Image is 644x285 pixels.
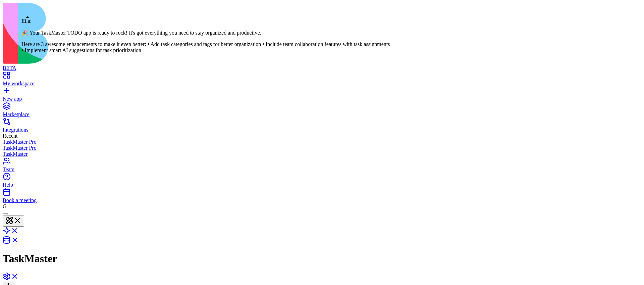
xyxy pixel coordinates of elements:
[3,167,641,173] div: Team
[3,151,641,157] a: TaskMaster
[3,191,641,203] a: Book a meeting
[3,197,641,203] div: Book a meeting
[3,75,641,87] a: My workspace
[3,176,641,188] a: Help
[3,145,641,151] a: TaskMaster Pro
[3,127,641,133] div: Integrations
[3,111,641,117] div: Marketplace
[3,90,641,102] a: New app
[21,18,32,24] span: Ella:
[3,3,272,64] img: logo
[3,105,641,117] a: Marketplace
[3,203,7,209] span: G
[21,30,390,36] p: 🎉 Your TaskMaster TODO app is ready to rock! It's got everything you need to stay organized and p...
[3,59,641,71] a: BETA
[3,96,641,102] div: New app
[3,252,641,265] h1: TaskMaster
[21,41,390,53] p: Here are 3 awesome enhancements to make it even better: • Add task categories and tags for better...
[3,81,641,87] div: My workspace
[5,20,84,32] h1: Task Dashboard
[3,160,641,173] a: Team
[3,133,17,139] span: Recent
[3,139,641,145] a: TaskMaster Pro
[5,47,60,60] button: Add New Task
[3,182,641,188] div: Help
[3,65,641,71] div: BETA
[3,121,641,133] a: Integrations
[5,34,84,42] p: Manage your tasks efficiently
